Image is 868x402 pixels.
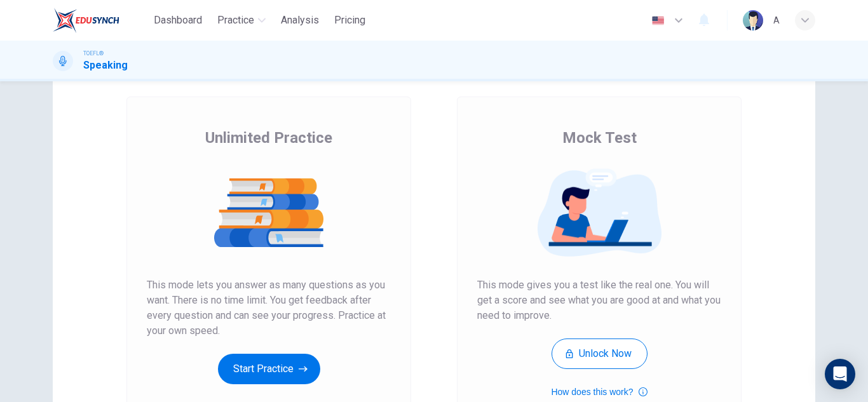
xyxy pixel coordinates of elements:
span: Unlimited Practice [205,128,332,148]
button: Pricing [329,9,370,32]
button: Practice [212,9,271,32]
button: Analysis [276,9,324,32]
div: Open Intercom Messenger [825,359,855,389]
img: EduSynch logo [53,8,119,33]
button: How does this work? [551,384,647,399]
span: Mock Test [562,128,637,148]
span: Pricing [334,13,365,28]
span: This mode gives you a test like the real one. You will get a score and see what you are good at a... [477,278,721,323]
span: Practice [217,13,254,28]
button: Start Practice [218,354,320,384]
span: This mode lets you answer as many questions as you want. There is no time limit. You get feedback... [147,278,391,338]
span: Dashboard [154,13,202,28]
img: en [650,16,666,25]
h1: Speaking [83,58,128,73]
div: A [773,13,780,28]
span: TOEFL® [83,49,104,58]
button: Unlock Now [552,338,648,369]
a: EduSynch logo [53,8,149,33]
span: Analysis [281,13,319,28]
img: Profile picture [743,10,763,30]
button: Dashboard [149,9,207,32]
